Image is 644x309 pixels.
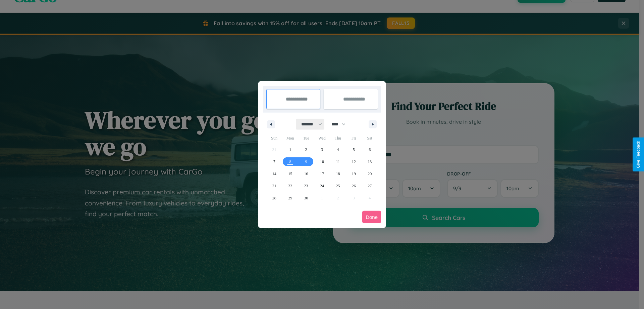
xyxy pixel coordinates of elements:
span: 7 [273,156,275,168]
button: 30 [298,192,314,204]
span: Wed [314,133,330,144]
span: 21 [272,180,276,192]
span: 20 [368,168,372,180]
button: 15 [282,168,298,180]
span: 11 [336,156,340,168]
span: 24 [320,180,324,192]
button: 4 [330,144,346,156]
button: 7 [266,156,282,168]
button: 16 [298,168,314,180]
span: 3 [321,144,323,156]
span: 18 [336,168,340,180]
button: 9 [298,156,314,168]
span: 2 [305,144,307,156]
button: 24 [314,180,330,192]
button: 6 [362,144,378,156]
span: 22 [288,180,292,192]
button: 21 [266,180,282,192]
span: 26 [352,180,356,192]
span: Tue [298,133,314,144]
button: 8 [282,156,298,168]
button: Done [362,211,381,223]
span: 1 [289,144,291,156]
span: 28 [272,192,276,204]
button: 28 [266,192,282,204]
span: 23 [304,180,308,192]
button: 29 [282,192,298,204]
span: Sat [362,133,378,144]
button: 23 [298,180,314,192]
span: 30 [304,192,308,204]
span: 29 [288,192,292,204]
button: 13 [362,156,378,168]
span: 5 [353,144,355,156]
button: 22 [282,180,298,192]
span: Sun [266,133,282,144]
span: 12 [352,156,356,168]
span: 27 [368,180,372,192]
span: 16 [304,168,308,180]
span: 15 [288,168,292,180]
button: 3 [314,144,330,156]
button: 27 [362,180,378,192]
button: 17 [314,168,330,180]
button: 14 [266,168,282,180]
button: 20 [362,168,378,180]
span: 19 [352,168,356,180]
span: 14 [272,168,276,180]
button: 12 [346,156,362,168]
button: 2 [298,144,314,156]
button: 5 [346,144,362,156]
button: 26 [346,180,362,192]
span: 9 [305,156,307,168]
button: 10 [314,156,330,168]
div: Give Feedback [636,141,641,168]
span: 8 [289,156,291,168]
span: 10 [320,156,324,168]
span: Thu [330,133,346,144]
span: 17 [320,168,324,180]
button: 11 [330,156,346,168]
span: 4 [337,144,339,156]
button: 1 [282,144,298,156]
span: 6 [369,144,371,156]
button: 19 [346,168,362,180]
span: Mon [282,133,298,144]
button: 18 [330,168,346,180]
span: 25 [336,180,340,192]
button: 25 [330,180,346,192]
span: Fri [346,133,362,144]
span: 13 [368,156,372,168]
